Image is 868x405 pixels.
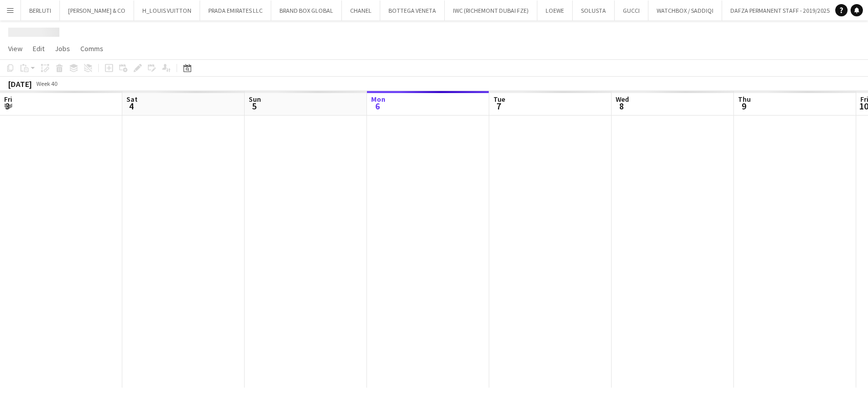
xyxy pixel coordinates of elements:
[648,1,722,20] button: WATCHBOX / SADDIQI
[492,100,505,112] span: 7
[537,1,573,20] button: LOEWE
[134,1,200,20] button: H_LOUIS VUITTON
[370,100,385,112] span: 6
[445,1,537,20] button: IWC (RICHEMONT DUBAI FZE)
[29,42,49,55] a: Edit
[271,1,342,20] button: BRAND BOX GLOBAL
[60,1,134,20] button: [PERSON_NAME] & CO
[125,100,138,112] span: 4
[342,1,380,20] button: CHANEL
[738,95,751,104] span: Thu
[8,79,32,89] div: [DATE]
[4,42,27,55] a: View
[249,95,261,104] span: Sun
[615,1,648,20] button: GUCCI
[493,95,505,104] span: Tue
[3,100,12,112] span: 3
[736,100,751,112] span: 9
[4,95,12,104] span: Fri
[380,1,445,20] button: BOTTEGA VENETA
[126,95,138,104] span: Sat
[80,44,103,53] span: Comms
[200,1,271,20] button: PRADA EMIRATES LLC
[76,42,107,55] a: Comms
[573,1,615,20] button: SOLUSTA
[55,44,70,53] span: Jobs
[722,1,838,20] button: DAFZA PERMANENT STAFF - 2019/2025
[33,44,45,53] span: Edit
[34,80,59,87] span: Week 40
[8,44,23,53] span: View
[616,95,629,104] span: Wed
[21,1,60,20] button: BERLUTI
[51,42,74,55] a: Jobs
[371,95,385,104] span: Mon
[614,100,629,112] span: 8
[247,100,261,112] span: 5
